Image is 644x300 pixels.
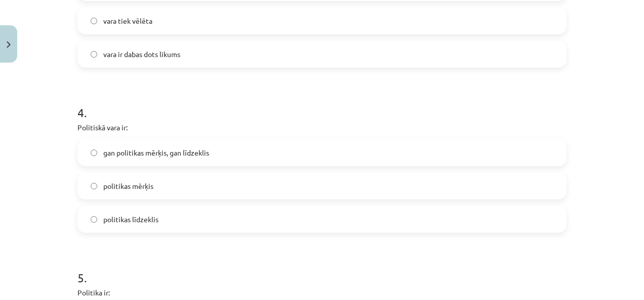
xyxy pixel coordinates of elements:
[91,51,97,58] input: vara ir dabas dots likums
[103,214,158,225] span: politikas līdzeklis
[7,41,11,48] img: icon-close-lesson-0947bae3869378f0d4975bcd49f059093ad1ed9edebbc8119c70593378902aed.svg
[91,149,97,156] input: gan politikas mērķis, gan līdzeklis
[103,181,153,191] span: politikas mērķis
[77,253,567,284] h1: 5 .
[77,287,567,298] p: Politika ir:
[91,216,97,223] input: politikas līdzeklis
[103,147,209,158] span: gan politikas mērķis, gan līdzeklis
[91,18,97,24] input: vara tiek vēlēta
[103,16,152,26] span: vara tiek vēlēta
[91,183,97,189] input: politikas mērķis
[103,49,180,60] span: vara ir dabas dots likums
[77,122,567,133] p: Politiskā vara ir:
[77,88,567,119] h1: 4 .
